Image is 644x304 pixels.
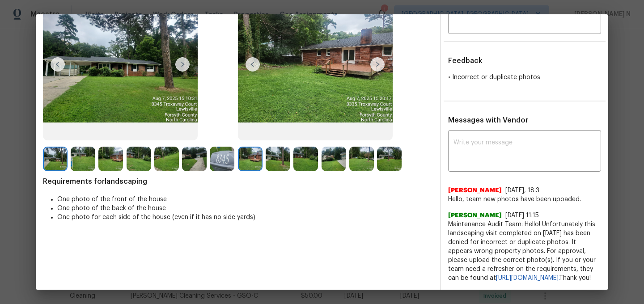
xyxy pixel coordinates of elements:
span: [PERSON_NAME] [448,186,502,195]
span: Requirements for landscaping [43,177,433,186]
img: right-chevron-button-url [370,57,385,72]
span: Feedback [448,57,483,64]
img: left-chevron-button-url [246,57,260,72]
span: Maintenance Audit Team: Hello! Unfortunately this landscaping visit completed on [DATE] has been ... [448,220,601,283]
img: right-chevron-button-url [175,57,190,72]
span: • Incorrect or duplicate photos [448,74,540,80]
span: [PERSON_NAME] [448,211,502,220]
img: left-chevron-button-url [51,57,65,72]
a: [URL][DOMAIN_NAME]. [496,275,559,281]
li: One photo of the front of the house [57,195,433,204]
li: One photo of the back of the house [57,204,433,213]
span: [DATE], 18:3 [505,187,539,194]
span: [DATE] 11:15 [505,212,539,219]
li: One photo for each side of the house (even if it has no side yards) [57,213,433,222]
span: Hello, team new photos have been upoaded. [448,195,601,204]
span: Messages with Vendor [448,117,528,124]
